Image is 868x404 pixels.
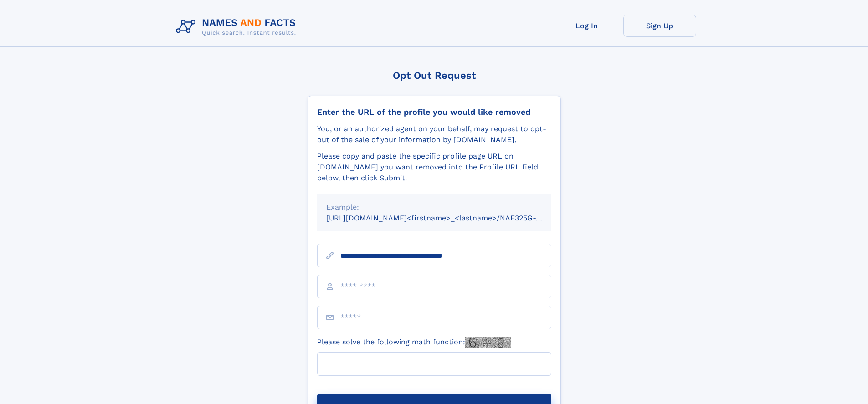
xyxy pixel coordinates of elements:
div: Opt Out Request [308,70,561,81]
div: You, or an authorized agent on your behalf, may request to opt-out of the sale of your informatio... [317,123,551,145]
div: Enter the URL of the profile you would like removed [317,107,551,117]
div: Please copy and paste the specific profile page URL on [DOMAIN_NAME] you want removed into the Pr... [317,151,551,184]
a: Sign Up [623,15,696,37]
label: Please solve the following math function: [317,337,511,348]
div: Example: [326,202,542,213]
small: [URL][DOMAIN_NAME]<firstname>_<lastname>/NAF325G-xxxxxxxx [326,214,569,222]
a: Log In [550,15,623,37]
img: Logo Names and Facts [172,15,303,39]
